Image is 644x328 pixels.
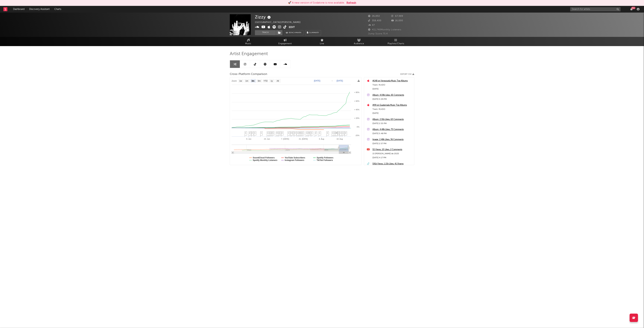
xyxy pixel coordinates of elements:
[345,132,346,134] span: 2
[372,156,412,160] div: [DATE] 4:17 PM
[291,132,292,134] span: 3
[246,138,251,140] text: 9. Jun
[372,93,412,97] a: Album: 4.08k Likes, 65 Comments
[319,132,320,134] span: 1
[372,142,412,146] div: [DATE] 2:57 PM
[337,138,343,140] text: 18. Aug
[232,80,237,82] text: Zoom
[372,138,412,142] div: Image: 2.48k Likes, 36 Comments
[289,25,295,29] button: Edit
[230,52,268,56] span: Artist Engagement
[276,132,277,134] span: 4
[357,126,359,128] text: 0%
[304,37,340,46] a: Live
[391,20,403,22] span: 16,000
[372,79,412,83] a: #148 on Venezuela Music Top Albums
[311,132,312,134] span: 1
[299,138,308,140] text: 21. [DATE]
[570,7,621,11] input: Search for artists
[254,132,255,134] span: 1
[354,109,360,111] text: + 40%
[372,103,412,107] a: #99 on Guatemala Music Top Albums
[372,111,412,115] div: [DATE]
[11,6,27,13] a: Dashboard
[264,138,270,140] text: 23. Jun
[341,132,342,134] span: 1
[279,132,280,134] span: 1
[400,73,414,75] button: Export CSV
[52,6,64,13] a: Charts
[343,132,344,134] span: 1
[331,80,333,82] text: →
[346,1,356,5] button: Refresh
[245,42,251,46] span: Music
[354,100,360,102] text: + 60%
[372,117,412,122] a: Album: 2.91k Likes, 63 Comments
[327,132,328,134] span: 1
[277,80,279,82] text: All
[340,37,377,46] a: Audience
[372,97,412,101] div: [DATE] 5:09 PM
[372,128,412,132] a: Album: 4.48k Likes, 73 Comments
[308,132,309,134] span: 2
[320,42,324,46] span: Live
[255,14,272,20] div: Zizzy
[285,159,304,161] text: Instagram Followers
[267,132,268,134] span: 1
[297,132,298,134] span: 1
[251,80,254,82] text: 3m
[282,132,283,134] span: 2
[284,30,303,35] a: Benchmark
[372,162,412,166] a: 591k Views, 1.15k Likes, 41 Shares
[239,80,242,82] text: 1w
[253,159,277,161] text: Spotify Monthly Listeners
[372,132,412,136] div: [DATE] 5:48 PM
[294,132,296,134] span: 3
[631,7,635,9] div: 99 +
[372,148,412,152] a: 55 Views, 10 Likes, 2 Comments
[368,15,380,17] span: 26,892
[249,132,250,134] span: 2
[289,31,302,35] span: Benchmark
[368,33,388,35] span: Jump Score: 75.4
[335,132,337,134] span: 16
[261,132,262,134] span: 1
[334,132,335,134] span: 1
[258,80,261,82] text: 6m
[299,132,300,134] span: 2
[281,138,289,140] text: 7. [DATE]
[300,132,301,134] span: 3
[27,6,52,13] a: Discovery Assistant
[267,37,304,46] a: Engagement
[263,80,267,82] text: YTD
[319,138,324,140] text: 4. Aug
[230,72,267,76] span: Cross-Platform Comparison
[354,42,364,46] span: Audience
[354,91,360,93] text: + 80%
[372,83,412,87] div: Track: RUiDO
[388,42,404,46] span: Playlists/Charts
[273,132,274,134] span: 1
[309,32,319,34] span: Summary
[355,134,359,136] text: -20%
[288,1,345,5] div: 🚀 A new version of Sodatone is now available.
[271,132,272,134] span: 2
[314,80,320,82] text: [DATE]
[354,117,360,119] text: + 20%
[271,80,273,82] text: 1y
[292,132,293,134] span: 1
[269,132,270,134] span: 1
[278,132,279,134] span: 1
[253,157,275,159] text: SoundCloud Followers
[372,122,412,126] div: [DATE] 2:55 PM
[252,132,253,134] span: 2
[270,132,271,134] span: 1
[288,132,289,134] span: 1
[245,132,246,134] span: 1
[337,80,343,82] text: [DATE]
